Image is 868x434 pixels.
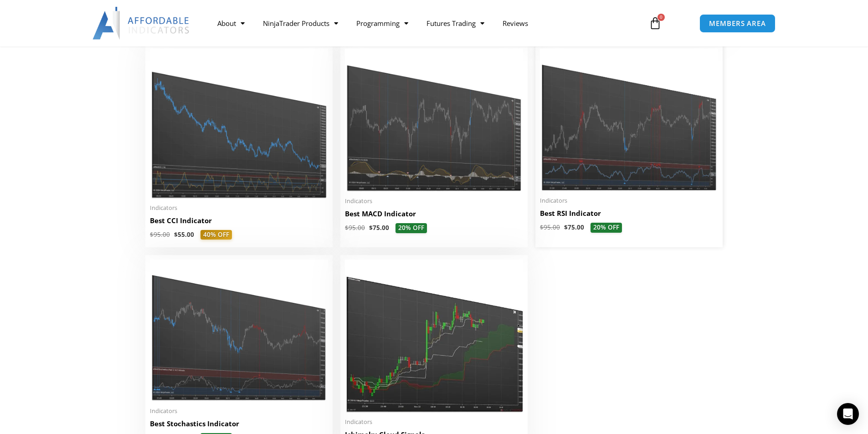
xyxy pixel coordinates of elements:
[540,209,718,223] a: Best RSI Indicator
[150,407,328,415] span: Indicators
[150,419,328,433] a: Best Stochastics Indicator
[174,230,194,239] bdi: 55.00
[417,13,493,34] a: Futures Trading
[200,230,232,240] span: 40% OFF
[150,260,328,402] img: Best Stochastics Indicator
[564,223,584,231] bdi: 75.00
[540,223,544,231] span: $
[150,216,328,230] a: Best CCI Indicator
[345,224,349,232] span: $
[174,230,178,239] span: $
[564,223,568,231] span: $
[699,14,776,33] a: MEMBERS AREA
[657,14,665,21] span: 0
[540,223,560,231] bdi: 95.00
[150,216,328,225] h2: Best CCI Indicator
[837,403,859,425] div: Open Intercom Messenger
[540,209,718,218] h2: Best RSI Indicator
[395,223,427,233] span: 20% OFF
[150,230,154,239] span: $
[345,49,523,192] img: Best MACD Indicator
[208,13,254,34] a: About
[345,209,523,219] h2: Best MACD Indicator
[493,13,537,34] a: Reviews
[369,224,373,232] span: $
[345,197,523,205] span: Indicators
[208,13,638,34] nav: Menu
[540,49,718,191] img: Best RSI Indicator
[345,209,523,223] a: Best MACD Indicator
[150,419,328,429] h2: Best Stochastics Indicator
[347,13,417,34] a: Programming
[150,230,170,239] bdi: 95.00
[635,10,675,36] a: 0
[369,224,389,232] bdi: 75.00
[591,223,622,233] span: 20% OFF
[254,13,347,34] a: NinjaTrader Products
[150,49,328,199] img: Best CCI Indicator
[150,204,328,212] span: Indicators
[345,260,523,413] img: Ichimuku
[345,418,523,426] span: Indicators
[92,7,190,40] img: LogoAI | Affordable Indicators – NinjaTrader
[345,224,365,232] bdi: 95.00
[540,197,718,204] span: Indicators
[709,20,766,27] span: MEMBERS AREA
